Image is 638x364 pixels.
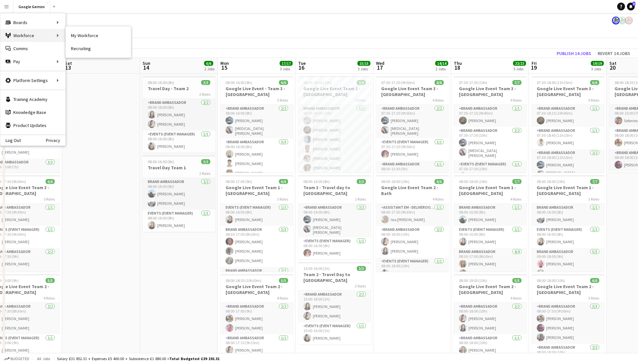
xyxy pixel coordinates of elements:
span: 07:30-17:30 (10h) [459,80,487,85]
span: 5/5 [46,278,55,283]
span: Tue [298,60,306,66]
div: Pay [0,55,65,68]
h3: Google Live Event Team 2 - [GEOGRAPHIC_DATA] [454,284,527,295]
span: 2 Roles [355,197,366,202]
span: Sat [609,60,617,66]
span: 08:00-17:00 (9h) [226,179,252,184]
span: 14/14 [435,61,448,66]
div: 08:00-16:00 (8h)6/6Google Live Event - Team 3 - [GEOGRAPHIC_DATA]3 RolesBrand Ambassador2/208:00-... [220,76,293,173]
h3: Google Live Event Team 2 - Bath [376,185,449,196]
app-card-role: Events (Event Manager)1/108:00-16:00 (8h)[PERSON_NAME] [143,131,215,153]
div: Salary £31 852.31 + Expenses £5 460.00 + Subsistence £1 880.00 = [57,356,219,361]
app-card-role: Events (Event Manager)1/107:30-17:30 (10h) [454,161,527,183]
span: Sat [65,60,72,66]
span: 2 Roles [199,92,210,97]
app-card-role: Brand Ambassador3/308:00-16:00 (8h)[PERSON_NAME][PERSON_NAME][PERSON_NAME] [220,138,293,179]
span: 3/3 [357,266,366,271]
a: Privacy [46,138,65,143]
span: 22/22 [513,61,526,66]
app-card-role: Brand Ambassador1/108:00-16:00 (8h)[PERSON_NAME] [454,204,527,226]
span: 5/5 [279,278,288,283]
span: 19/19 [591,61,604,66]
app-card-role: Brand Ambassador3/308:00-17:30 (9h30m)[PERSON_NAME][PERSON_NAME][PERSON_NAME] [532,303,604,344]
app-card-role: Assistant EM - Deliveroo FR1/108:00-17:30 (9h30m)Isla [PERSON_NAME] [376,204,449,226]
div: 08:00-16:00 (8h)3/3Travel Day - Team 22 RolesBrand Ambassador2/208:00-16:00 (8h)[PERSON_NAME][PER... [143,76,215,153]
span: 08:00-18:00 (10h) [381,179,409,184]
span: 3 Roles [277,98,288,103]
span: 08:00-16:00 (8h) [148,159,174,164]
h3: Team 2 - Travel Day to [GEOGRAPHIC_DATA] [298,272,371,283]
app-card-role: Brand Ambassador1/107:30-17:15 (9h45m)[PERSON_NAME] [454,105,527,127]
div: 08:00-17:00 (9h)6/6Google Live Event Team 1 - [GEOGRAPHIC_DATA]3 RolesEvents (Event Manager)1/108... [220,175,293,272]
span: 5 Roles [588,98,599,103]
span: 4 Roles [510,296,521,301]
h3: Travel Day Team 1 [143,165,215,171]
div: 07:30-17:30 (10h)7/7Google Live Event Team 3 - [GEOGRAPHIC_DATA]6 RolesBrand Ambassador1/107:30-1... [454,76,527,173]
app-card-role: Brand Ambassador3/308:30-17:00 (8h30m)[PERSON_NAME][PERSON_NAME][PERSON_NAME] [220,226,293,267]
span: 18 [453,64,462,71]
span: 6/6 [590,80,599,85]
div: 2 Jobs [436,66,448,71]
app-job-card: 08:00-18:00 (10h)7/7Google Live Event Team 1 - [GEOGRAPHIC_DATA]4 RolesBrand Ambassador1/108:00-1... [454,175,527,272]
h3: Google Live Event Team 1 - [GEOGRAPHIC_DATA] [220,185,293,196]
span: 08:00-18:30 (10h30m) [226,278,261,283]
app-card-role: Brand Ambassador1/107:30-18:15 (10h45m)[PERSON_NAME] [532,105,604,127]
span: 6/6 [204,61,213,66]
app-card-role: Brand Ambassador2/208:00-16:00 (8h)[PERSON_NAME][PERSON_NAME] [143,178,215,210]
span: 07:30-17:20 (9h50m) [381,80,415,85]
a: 3 [627,3,635,10]
span: 5/5 [512,278,521,283]
span: 6/6 [435,179,444,184]
span: 08:00-18:00 (10h) [537,278,565,283]
app-user-avatar: Lucy Hillier [612,17,620,24]
span: 08:00-16:00 (8h) [148,80,174,85]
app-card-role: Events (Event Manager)1/108:00-16:00 (8h)[PERSON_NAME] [454,226,527,248]
app-job-card: 15:00-16:00 (1h)3/3Team 2 - Travel Day to [GEOGRAPHIC_DATA]2 RolesBrand Ambassador2/215:00-16:00 ... [298,262,371,344]
span: 13 [64,64,72,71]
app-job-card: 07:30-17:20 (9h50m)8/8Google Live Event Team 3 - [GEOGRAPHIC_DATA]6 RolesBrand Ambassador2/207:30... [376,76,449,173]
span: 7/7 [590,179,599,184]
a: Training Academy [0,93,65,106]
span: 17 [375,64,384,71]
span: 08:00-18:00 (10h) [459,179,487,184]
div: Platform Settings [0,74,65,87]
a: My Workforce [66,29,131,42]
app-job-card: 08:00-16:00 (8h)3/3Team 3 - Travel day to [GEOGRAPHIC_DATA]2 RolesBrand Ambassador2/208:00-16:00 ... [298,175,371,259]
span: 6/6 [279,80,288,85]
span: 3 Roles [588,296,599,301]
button: Budgeted [3,355,30,362]
span: 5 Roles [44,197,55,202]
app-card-role: Brand Ambassador2/207:30-17:20 (9h50m)[PERSON_NAME][MEDICAL_DATA][PERSON_NAME] [376,105,449,138]
div: 3 Jobs [280,66,292,71]
span: 9/9 [357,80,366,85]
h3: Team 3 - Travel day to [GEOGRAPHIC_DATA] [298,185,371,196]
button: Google Gemini [13,0,50,13]
app-card-role: Brand Ambassador1/108:30-13:30 (5h) [376,161,449,183]
span: 3 Roles [588,197,599,202]
span: Thu [454,60,462,66]
span: 4 Roles [277,296,288,301]
h3: Google Live Event Team 1 - [GEOGRAPHIC_DATA] [454,185,527,196]
span: 08:00-18:00 (10h) [303,80,332,85]
app-job-card: 08:00-18:00 (10h)7/7Google Live Event Team 1 - [GEOGRAPHIC_DATA]3 RolesBrand Ambassador1/108:00-1... [532,175,604,272]
span: 3 Roles [355,98,366,103]
app-card-role: Brand Ambassador2/2 [220,267,293,299]
a: Recruiting [66,42,131,55]
h3: Google Live Event Team 2 - [GEOGRAPHIC_DATA] [220,284,293,295]
app-job-card: 07:30-18:45 (11h15m)6/6Google Live Event Team 3 - [GEOGRAPHIC_DATA]5 RolesBrand Ambassador1/107:3... [532,76,604,173]
span: 08:00-18:00 (10h) [459,278,487,283]
app-job-card: 08:00-16:00 (8h)3/3Travel Day Team 12 RolesBrand Ambassador2/208:00-16:00 (8h)[PERSON_NAME][PERSO... [143,155,215,232]
span: 7/7 [512,80,521,85]
app-card-role: Events (Event Manager)1/108:00-16:00 (8h)[PERSON_NAME] [298,237,371,259]
span: 3/3 [201,80,210,85]
span: 6 Roles [433,98,444,103]
h3: Google Live Event - Team 3 - [GEOGRAPHIC_DATA] [220,86,293,97]
h3: Google Live Event Team 1 - [GEOGRAPHIC_DATA] [298,86,371,97]
span: 08:00-18:00 (10h) [537,179,565,184]
app-card-role: Events (Event Manager)1/115:00-16:00 (1h)[PERSON_NAME] [298,322,371,344]
app-card-role: Brand Ambassador1/108:00-17:15 (9h15m)[PERSON_NAME] [220,334,293,357]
